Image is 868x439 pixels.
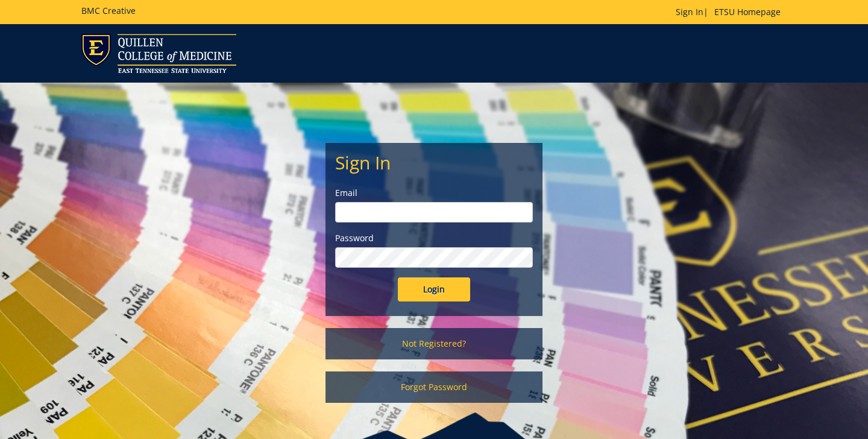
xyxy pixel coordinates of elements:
[325,328,542,359] a: Not Registered?
[676,6,787,18] p: |
[398,277,470,302] input: Login
[708,6,787,17] a: ETSU Homepage
[325,371,542,403] a: Forgot Password
[81,34,236,73] img: ETSU logo
[335,232,533,244] label: Password
[81,6,136,15] h5: BMC Creative
[335,187,533,199] label: Email
[335,153,533,172] h2: Sign In
[676,6,703,17] a: Sign In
